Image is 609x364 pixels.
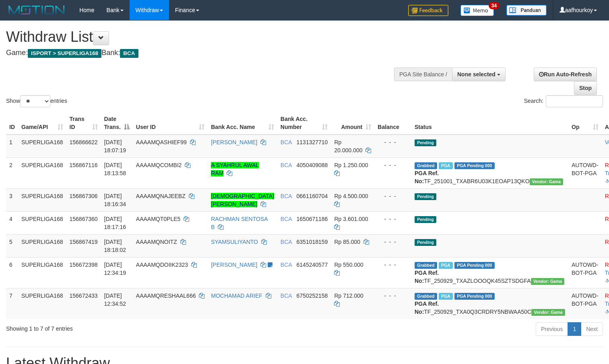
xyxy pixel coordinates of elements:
[334,216,368,222] span: Rp 3.601.000
[415,301,439,315] b: PGA Ref. No:
[568,322,581,336] a: 1
[531,278,565,285] span: Vendor URL: https://trx31.1velocity.biz
[211,216,268,230] a: RACHMAN SENTOSA B
[136,193,186,199] span: AAAAMQNAJEEBZ
[18,234,66,257] td: SUPERLIGA168
[18,112,66,135] th: Game/API: activate to sort column ascending
[104,262,126,276] span: [DATE] 12:34:19
[581,322,603,336] a: Next
[334,262,363,268] span: Rp 550.000
[574,81,597,95] a: Stop
[70,139,98,145] span: 156866622
[411,257,568,288] td: TF_250929_TXAZLOOOQK45SZTSDGFA
[334,139,362,153] span: Rp 20.000.000
[70,162,98,168] span: 156867116
[6,112,18,135] th: ID
[104,216,126,230] span: [DATE] 18:17:16
[211,262,257,268] a: [PERSON_NAME]
[136,216,181,222] span: AAAAMQT0PLE5
[136,162,182,168] span: AAAAMQCOMBI2
[415,270,439,284] b: PGA Ref. No:
[297,216,328,222] span: Copy 1650671186 to clipboard
[18,288,66,319] td: SUPERLIGA168
[104,139,126,153] span: [DATE] 18:07:19
[374,112,411,135] th: Balance
[415,170,439,184] b: PGA Ref. No:
[415,262,437,269] span: Grabbed
[334,292,363,299] span: Rp 712.000
[6,288,18,319] td: 7
[104,193,126,207] span: [DATE] 18:16:34
[297,239,328,245] span: Copy 6351018159 to clipboard
[66,112,101,135] th: Trans ID: activate to sort column ascending
[457,71,495,78] span: None selected
[70,292,98,299] span: 156672433
[394,67,452,81] div: PGA Site Balance /
[208,112,277,135] th: Bank Acc. Name: activate to sort column ascending
[334,162,368,168] span: Rp 1.250.000
[378,138,408,146] div: - - -
[536,322,568,336] a: Previous
[415,139,436,146] span: Pending
[378,215,408,223] div: - - -
[378,192,408,200] div: - - -
[281,216,292,222] span: BCA
[439,162,453,169] span: Marked by aafsoycanthlai
[411,288,568,319] td: TF_250929_TXA0Q3CRDRY5NBWAA50C
[70,239,98,245] span: 156867419
[415,216,436,223] span: Pending
[297,139,328,145] span: Copy 1131327710 to clipboard
[6,211,18,234] td: 4
[439,293,453,300] span: Marked by aafsoycanthlai
[568,112,602,135] th: Op: activate to sort column ascending
[454,162,495,169] span: PGA Pending
[452,67,506,81] button: None selected
[211,239,258,245] a: SYAMSULIYANTO
[120,49,138,58] span: BCA
[297,162,328,168] span: Copy 4050409088 to clipboard
[534,67,597,81] a: Run Auto-Refresh
[6,49,398,57] h4: Game: Bank:
[6,135,18,158] td: 1
[378,161,408,169] div: - - -
[281,262,292,268] span: BCA
[28,49,101,58] span: ISPORT > SUPERLIGA168
[439,262,453,269] span: Marked by aafsoycanthlai
[408,5,448,16] img: Feedback.jpg
[297,193,328,199] span: Copy 0661160704 to clipboard
[411,112,568,135] th: Status
[20,95,50,107] select: Showentries
[415,293,437,300] span: Grabbed
[546,95,603,107] input: Search:
[18,211,66,234] td: SUPERLIGA168
[281,139,292,145] span: BCA
[281,193,292,199] span: BCA
[70,193,98,199] span: 156867306
[6,321,248,333] div: Showing 1 to 7 of 7 entries
[104,292,126,307] span: [DATE] 12:34:52
[133,112,208,135] th: User ID: activate to sort column ascending
[331,112,374,135] th: Amount: activate to sort column ascending
[136,239,177,245] span: AAAAMQNOITZ
[489,2,500,9] span: 34
[136,139,187,145] span: AAAAMQASHIEF99
[531,309,565,316] span: Vendor URL: https://trx31.1velocity.biz
[18,135,66,158] td: SUPERLIGA168
[6,95,67,107] label: Show entries
[281,292,292,299] span: BCA
[281,239,292,245] span: BCA
[18,157,66,188] td: SUPERLIGA168
[70,262,98,268] span: 156672398
[334,239,360,245] span: Rp 85.000
[568,257,602,288] td: AUTOWD-BOT-PGA
[101,112,133,135] th: Date Trans.: activate to sort column descending
[211,193,274,207] a: [DEMOGRAPHIC_DATA][PERSON_NAME]
[281,162,292,168] span: BCA
[415,239,436,246] span: Pending
[6,29,398,45] h1: Withdraw List
[6,234,18,257] td: 5
[454,262,495,269] span: PGA Pending
[378,261,408,269] div: - - -
[568,288,602,319] td: AUTOWD-BOT-PGA
[277,112,331,135] th: Bank Acc. Number: activate to sort column ascending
